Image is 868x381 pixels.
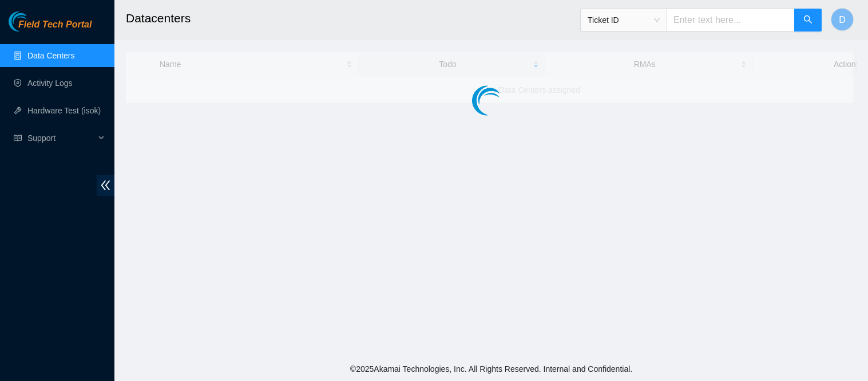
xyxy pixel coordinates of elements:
[839,13,846,27] span: D
[588,11,660,29] span: Ticket ID
[114,357,868,381] footer: © 2025 Akamai Technologies, Inc. All Rights Reserved. Internal and Confidential.
[97,175,114,196] span: double-left
[27,127,95,150] span: Support
[27,106,101,115] a: Hardware Test (isok)
[27,78,73,88] a: Activity Logs
[18,19,92,30] span: Field Tech Portal
[9,21,92,36] a: Akamai TechnologiesField Tech Portal
[831,8,854,31] button: D
[9,11,58,32] img: Akamai Technologies
[667,9,795,32] input: Enter text here...
[14,134,22,142] span: read
[803,15,812,26] span: search
[27,51,74,60] a: Data Centers
[794,9,822,32] button: search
